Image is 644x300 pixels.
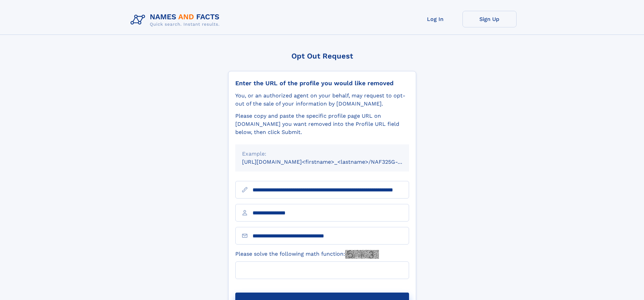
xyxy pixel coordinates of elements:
a: Log In [408,11,462,27]
small: [URL][DOMAIN_NAME]<firstname>_<lastname>/NAF325G-xxxxxxxx [242,159,422,165]
div: You, or an authorized agent on your behalf, may request to opt-out of the sale of your informatio... [235,92,409,108]
div: Example: [242,150,402,158]
div: Enter the URL of the profile you would like removed [235,79,409,87]
div: Please copy and paste the specific profile page URL on [DOMAIN_NAME] you want removed into the Pr... [235,112,409,136]
a: Sign Up [462,11,517,27]
img: Logo Names and Facts [128,11,225,29]
div: Opt Out Request [228,52,416,60]
label: Please solve the following math function: [235,250,379,259]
